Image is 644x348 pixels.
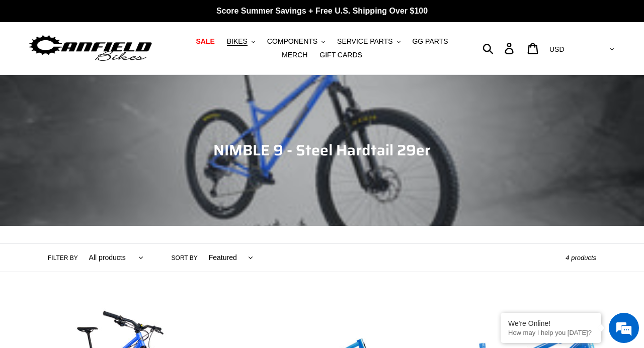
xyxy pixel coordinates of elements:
span: GIFT CARDS [319,51,362,59]
span: BIKES [227,37,248,46]
a: GG PARTS [407,35,453,48]
span: 4 products [566,254,596,262]
span: SERVICE PARTS [337,37,392,46]
span: NIMBLE 9 - Steel Hardtail 29er [213,138,431,162]
label: Sort by [172,253,198,263]
button: COMPONENTS [262,35,330,48]
button: BIKES [222,35,260,48]
button: SERVICE PARTS [332,35,405,48]
div: We're Online! [508,319,594,327]
span: SALE [196,37,214,46]
label: Filter by [48,253,78,263]
a: SALE [191,35,219,48]
a: GIFT CARDS [314,48,367,62]
p: How may I help you today? [508,329,594,336]
span: MERCH [282,51,307,59]
span: COMPONENTS [267,37,317,46]
span: GG PARTS [412,37,448,46]
a: MERCH [277,48,312,62]
img: Canfield Bikes [28,33,153,64]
